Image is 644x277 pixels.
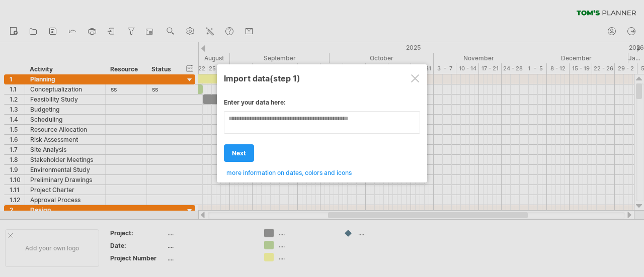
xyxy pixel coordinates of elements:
a: next [224,144,254,162]
span: (step 1) [270,73,300,83]
span: next [232,149,246,157]
span: more information on dates, colors and icons [226,169,352,176]
div: Import data [224,69,420,87]
div: Enter your data here: [224,99,420,111]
